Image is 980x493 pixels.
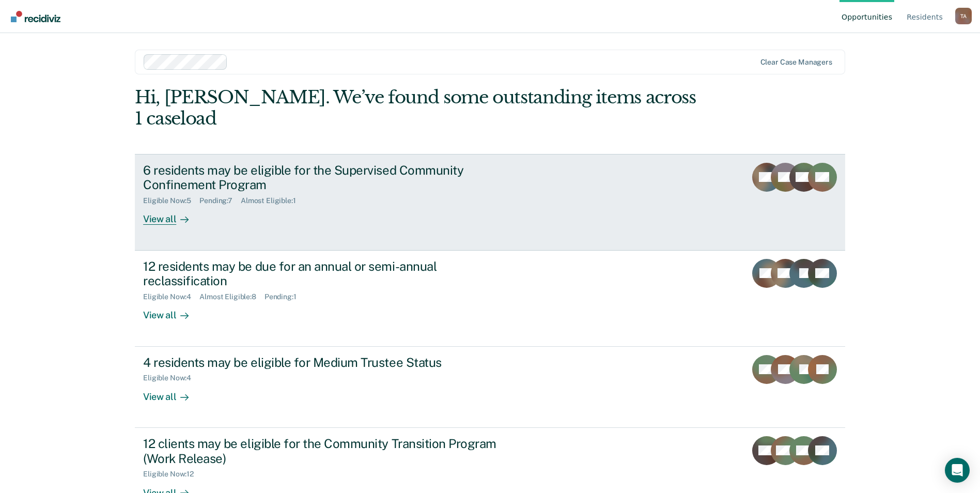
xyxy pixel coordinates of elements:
div: Eligible Now : 5 [143,196,199,205]
div: Almost Eligible : 1 [241,196,304,205]
div: 12 residents may be due for an annual or semi-annual reclassification [143,259,506,289]
div: Pending : 1 [265,292,305,301]
div: View all [143,301,201,321]
div: 12 clients may be eligible for the Community Transition Program (Work Release) [143,436,506,466]
div: 6 residents may be eligible for the Supervised Community Confinement Program [143,163,506,193]
div: Hi, [PERSON_NAME]. We’ve found some outstanding items across 1 caseload [135,87,703,129]
img: Recidiviz [11,11,60,22]
div: View all [143,205,201,225]
div: Eligible Now : 4 [143,292,199,301]
div: T A [955,8,972,24]
div: 4 residents may be eligible for Medium Trustee Status [143,355,506,370]
a: 6 residents may be eligible for the Supervised Community Confinement ProgramEligible Now:5Pending... [135,154,845,251]
div: Eligible Now : 12 [143,470,202,479]
div: Almost Eligible : 8 [199,292,265,301]
div: Eligible Now : 4 [143,374,199,382]
a: 12 residents may be due for an annual or semi-annual reclassificationEligible Now:4Almost Eligibl... [135,251,845,347]
div: Pending : 7 [199,196,241,205]
div: View all [143,382,201,403]
button: Profile dropdown button [955,8,972,24]
div: Clear case managers [760,58,832,67]
a: 4 residents may be eligible for Medium Trustee StatusEligible Now:4View all [135,347,845,428]
div: Open Intercom Messenger [945,458,970,483]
